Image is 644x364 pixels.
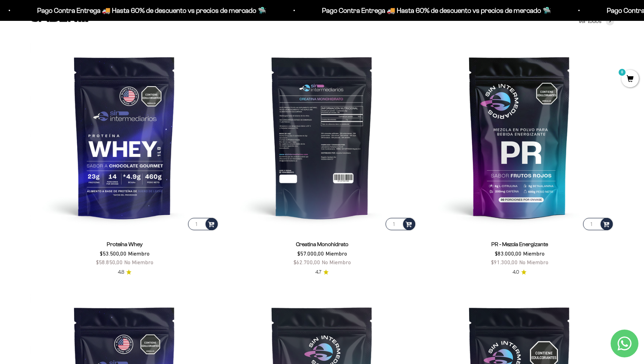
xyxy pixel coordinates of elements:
a: Ver todos [578,17,614,26]
span: 4.7 [315,268,321,276]
img: Creatina Monohidrato [227,42,417,232]
a: Proteína Whey [107,241,143,247]
span: Ver todos [578,17,602,26]
span: $83.000,00 [495,250,522,257]
span: $53.500,00 [100,250,127,257]
a: 4.84.8 de 5.0 estrellas [118,268,131,276]
span: 4.0 [513,268,519,276]
span: Miembro [128,250,150,257]
a: 4.04.0 de 5.0 estrellas [513,268,526,276]
span: Miembro [325,250,347,257]
span: No Miembro [519,259,548,265]
a: 4.74.7 de 5.0 estrellas [315,268,329,276]
span: $58.850,00 [96,259,123,265]
a: PR - Mezcla Energizante [491,241,548,247]
span: $62.700,00 [293,259,320,265]
span: 4.8 [118,268,124,276]
span: No Miembro [322,259,351,265]
mark: 0 [618,68,626,76]
span: Miembro [523,250,545,257]
a: Creatina Monohidrato [296,241,348,247]
p: Pago Contra Entrega 🚚 Hasta 60% de descuento vs precios de mercado 🛸 [316,5,545,16]
a: 0 [621,75,639,83]
span: $57.000,00 [297,250,324,257]
span: No Miembro [124,259,153,265]
p: Pago Contra Entrega 🚚 Hasta 60% de descuento vs precios de mercado 🛸 [31,5,260,16]
span: $91.300,00 [491,259,518,265]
